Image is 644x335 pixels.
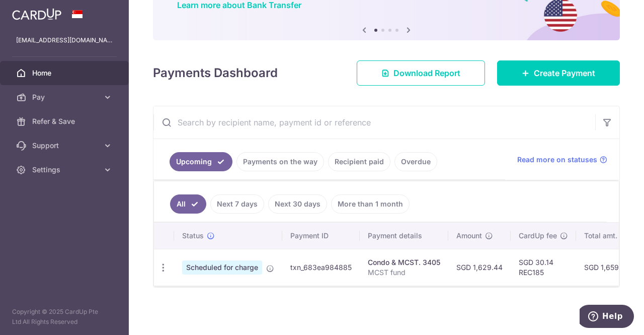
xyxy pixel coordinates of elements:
[32,141,99,151] span: Support
[497,60,620,86] a: Create Payment
[368,267,440,278] p: MCST fund
[368,257,440,267] div: Condo & MCST. 3405
[282,223,360,249] th: Payment ID
[282,249,360,286] td: txn_683ea984885
[580,305,634,330] iframe: Opens a widget where you can find more information
[236,152,324,171] a: Payments on the way
[519,231,557,241] span: CardUp fee
[360,223,448,249] th: Payment details
[328,152,390,171] a: Recipient paid
[32,116,99,126] span: Refer & Save
[448,249,511,286] td: SGD 1,629.44
[16,35,113,45] p: [EMAIL_ADDRESS][DOMAIN_NAME]
[170,152,232,171] a: Upcoming
[182,231,204,241] span: Status
[331,194,410,214] a: More than 1 month
[32,68,99,78] span: Home
[511,249,576,286] td: SGD 30.14 REC185
[456,231,482,241] span: Amount
[182,260,262,275] span: Scheduled for charge
[534,67,595,79] span: Create Payment
[576,249,637,286] td: SGD 1,659.58
[153,64,278,82] h4: Payments Dashboard
[517,155,597,165] span: Read more on statuses
[170,194,206,214] a: All
[584,231,617,241] span: Total amt.
[517,155,607,165] a: Read more on statuses
[32,92,99,102] span: Pay
[210,194,264,214] a: Next 7 days
[153,106,595,139] input: Search by recipient name, payment id or reference
[357,60,485,86] a: Download Report
[394,152,437,171] a: Overdue
[12,8,61,20] img: CardUp
[393,67,460,79] span: Download Report
[32,165,99,175] span: Settings
[268,194,327,214] a: Next 30 days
